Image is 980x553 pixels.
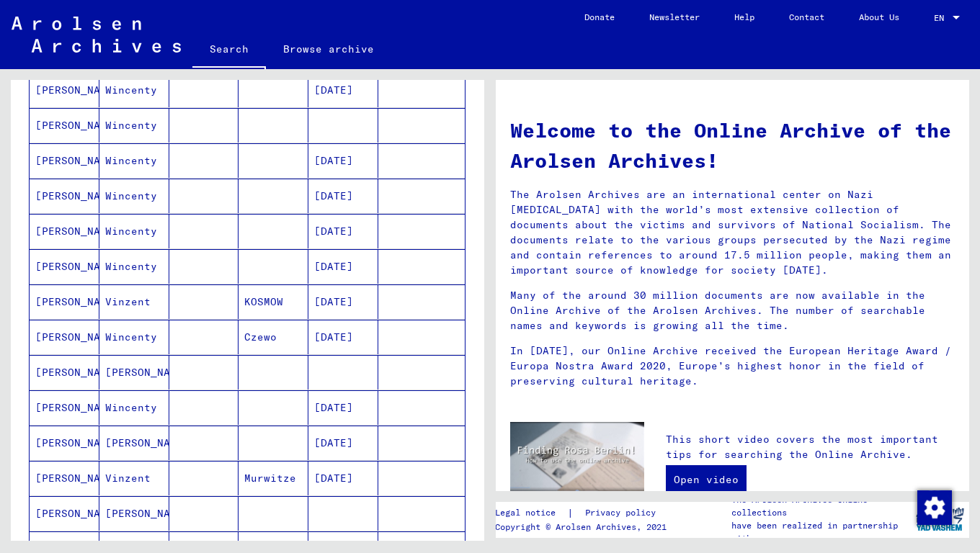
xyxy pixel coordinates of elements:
[308,249,378,284] mat-cell: [DATE]
[308,143,378,178] mat-cell: [DATE]
[99,426,169,460] mat-cell: [PERSON_NAME]
[99,179,169,213] mat-cell: Wincenty
[30,73,99,107] mat-cell: [PERSON_NAME]
[99,320,169,354] mat-cell: Wincenty
[99,390,169,425] mat-cell: Wincenty
[510,343,955,389] p: In [DATE], our Online Archive received the European Heritage Award / Europa Nostra Award 2020, Eu...
[913,501,967,537] img: yv_logo.png
[266,32,391,66] a: Browse archive
[308,390,378,425] mat-cell: [DATE]
[731,519,910,545] p: have been realized in partnership with
[99,214,169,248] mat-cell: Wincenty
[99,108,169,143] mat-cell: Wincenty
[99,249,169,284] mat-cell: Wincenty
[239,461,308,495] mat-cell: Murwitze
[934,12,944,23] mat-select-trigger: EN
[308,284,378,319] mat-cell: [DATE]
[99,143,169,178] mat-cell: Wincenty
[30,143,99,178] mat-cell: [PERSON_NAME]
[510,187,955,278] p: The Arolsen Archives are an international center on Nazi [MEDICAL_DATA] with the world’s most ext...
[30,249,99,284] mat-cell: [PERSON_NAME]
[666,432,955,462] p: This short video covers the most important tips for searching the Online Archive.
[666,465,747,494] a: Open video
[99,284,169,319] mat-cell: Vinzent
[30,284,99,319] mat-cell: [PERSON_NAME]
[30,108,99,143] mat-cell: [PERSON_NAME]
[192,32,266,69] a: Search
[239,284,308,319] mat-cell: KOSMOW
[30,461,99,495] mat-cell: [PERSON_NAME]
[917,490,951,524] div: Zustimmung ändern
[308,320,378,354] mat-cell: [DATE]
[308,73,378,107] mat-cell: [DATE]
[99,496,169,531] mat-cell: [PERSON_NAME]
[308,461,378,495] mat-cell: [DATE]
[30,496,99,531] mat-cell: [PERSON_NAME]
[495,505,567,521] a: Legal notice
[30,426,99,460] mat-cell: [PERSON_NAME]
[99,355,169,390] mat-cell: [PERSON_NAME]
[510,288,955,333] p: Many of the around 30 million documents are now available in the Online Archive of the Arolsen Ar...
[731,493,910,519] p: The Arolsen Archives online collections
[239,320,308,354] mat-cell: Czewo
[12,17,181,53] img: Arolsen_neg.svg
[30,355,99,390] mat-cell: [PERSON_NAME]
[99,461,169,495] mat-cell: Vinzent
[308,214,378,248] mat-cell: [DATE]
[308,426,378,460] mat-cell: [DATE]
[510,115,955,176] h1: Welcome to the Online Archive of the Arolsen Archives!
[495,521,673,534] p: Copyright © Arolsen Archives, 2021
[574,505,673,521] a: Privacy policy
[917,490,952,525] img: Zustimmung ändern
[30,320,99,354] mat-cell: [PERSON_NAME]
[495,505,673,521] div: |
[30,214,99,248] mat-cell: [PERSON_NAME]
[308,179,378,213] mat-cell: [DATE]
[30,390,99,425] mat-cell: [PERSON_NAME]
[510,422,644,495] img: video.jpg
[99,73,169,107] mat-cell: Wincenty
[30,179,99,213] mat-cell: [PERSON_NAME]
